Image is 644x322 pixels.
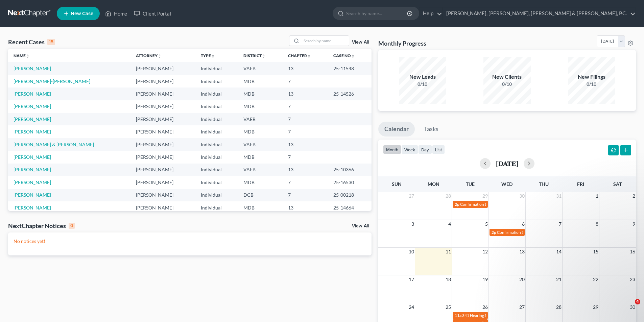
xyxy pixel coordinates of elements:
a: Calendar [378,122,415,137]
td: Individual [195,189,238,201]
span: 2p [455,202,459,207]
td: [PERSON_NAME] [130,201,195,214]
a: [PERSON_NAME]-[PERSON_NAME] [14,78,90,84]
a: Home [102,7,130,20]
a: [PERSON_NAME] [14,116,51,122]
td: 25-14526 [328,88,372,100]
td: 13 [283,201,328,214]
span: Confirmation Date for [PERSON_NAME] [460,202,532,207]
td: [PERSON_NAME] [130,125,195,138]
td: 7 [283,125,328,138]
td: MDB [238,100,283,113]
i: unfold_more [262,54,266,58]
a: Tasks [418,122,445,137]
a: [PERSON_NAME] [14,154,51,160]
h3: Monthly Progress [378,39,426,47]
span: 19 [482,275,488,283]
a: Help [420,7,442,20]
td: [PERSON_NAME] [130,151,195,163]
span: New Case [71,11,93,16]
td: [PERSON_NAME] [130,113,195,125]
span: Mon [428,181,439,187]
a: [PERSON_NAME] [14,129,51,134]
td: MDB [238,201,283,214]
div: New Leads [399,73,446,81]
i: unfold_more [351,54,355,58]
a: [PERSON_NAME] [14,167,51,172]
a: [PERSON_NAME] [14,91,51,97]
td: [PERSON_NAME] [130,138,195,151]
span: 25 [445,303,452,311]
td: [PERSON_NAME] [130,62,195,75]
button: week [401,145,418,154]
span: 5 [484,220,488,228]
span: 29 [482,192,488,200]
td: 7 [283,75,328,88]
td: VAEB [238,62,283,75]
button: list [432,145,445,154]
a: Nameunfold_more [14,53,30,58]
td: Individual [195,113,238,125]
a: View All [352,224,369,228]
span: 27 [408,192,415,200]
iframe: Intercom live chat [621,299,637,315]
a: Attorneyunfold_more [136,53,162,58]
td: 13 [283,62,328,75]
span: Confirmation Date for [PERSON_NAME] [497,230,569,235]
i: unfold_more [158,54,162,58]
span: 11a [455,313,461,318]
a: [PERSON_NAME], [PERSON_NAME], [PERSON_NAME] & [PERSON_NAME], P.C. [443,7,636,20]
td: Individual [195,88,238,100]
td: Individual [195,176,238,189]
input: Search by name... [346,7,408,20]
td: Individual [195,100,238,113]
div: New Filings [568,73,615,81]
span: 26 [482,303,488,311]
button: day [418,145,432,154]
td: 25-10366 [328,164,372,176]
div: Recent Cases [8,38,55,46]
td: MDB [238,125,283,138]
div: New Clients [483,73,531,81]
a: [PERSON_NAME] [14,192,51,198]
a: Client Portal [130,7,174,20]
span: 341 Hearing for [PERSON_NAME] [462,313,523,318]
td: VAEB [238,113,283,125]
div: 15 [47,39,55,45]
td: MDB [238,176,283,189]
i: unfold_more [26,54,30,58]
td: Individual [195,201,238,214]
span: 27 [519,303,525,311]
a: [PERSON_NAME] [14,103,51,109]
td: [PERSON_NAME] [130,100,195,113]
a: Districtunfold_more [243,53,266,58]
a: Case Nounfold_more [333,53,355,58]
td: [PERSON_NAME] [130,88,195,100]
td: 7 [283,189,328,201]
td: 13 [283,138,328,151]
td: Individual [195,62,238,75]
td: Individual [195,138,238,151]
td: Individual [195,151,238,163]
span: 28 [445,192,452,200]
button: month [383,145,401,154]
i: unfold_more [307,54,311,58]
span: 4 [448,220,452,228]
i: unfold_more [211,54,215,58]
span: 10 [408,248,415,256]
td: 25-16530 [328,176,372,189]
span: Sun [392,181,402,187]
td: Individual [195,125,238,138]
a: Chapterunfold_more [288,53,311,58]
span: 2p [492,230,496,235]
span: Wed [501,181,512,187]
td: [PERSON_NAME] [130,164,195,176]
div: 0/10 [568,81,615,88]
div: 0 [69,223,75,229]
td: Individual [195,75,238,88]
div: 0/10 [483,81,531,88]
a: Typeunfold_more [201,53,215,58]
div: NextChapter Notices [8,222,75,230]
span: 18 [445,275,452,283]
td: 7 [283,151,328,163]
